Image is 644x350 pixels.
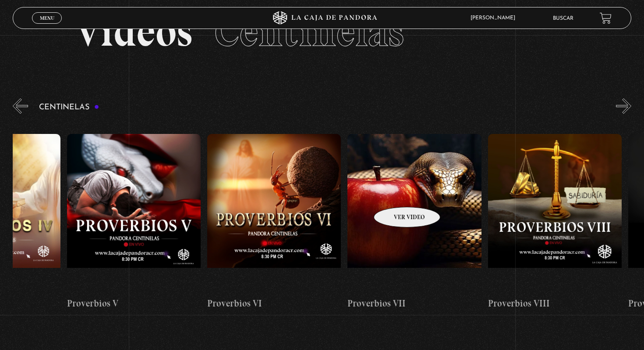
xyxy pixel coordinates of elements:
[488,120,622,325] a: Proverbios VIII
[214,7,404,57] span: Centinelas
[39,103,99,112] h3: Centinelas
[40,15,54,21] span: Menu
[37,23,57,29] span: Cerrar
[347,120,481,325] a: Proverbios VII
[67,296,201,310] h4: Proverbios V
[13,98,28,114] button: Previous
[616,98,631,114] button: Next
[466,15,524,21] span: [PERSON_NAME]
[75,11,570,53] h2: Videos
[347,296,481,310] h4: Proverbios VII
[67,120,201,325] a: Proverbios V
[207,296,341,310] h4: Proverbios VI
[488,296,622,310] h4: Proverbios VIII
[207,120,341,325] a: Proverbios VI
[600,12,612,24] a: View your shopping cart
[553,16,573,21] a: Buscar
